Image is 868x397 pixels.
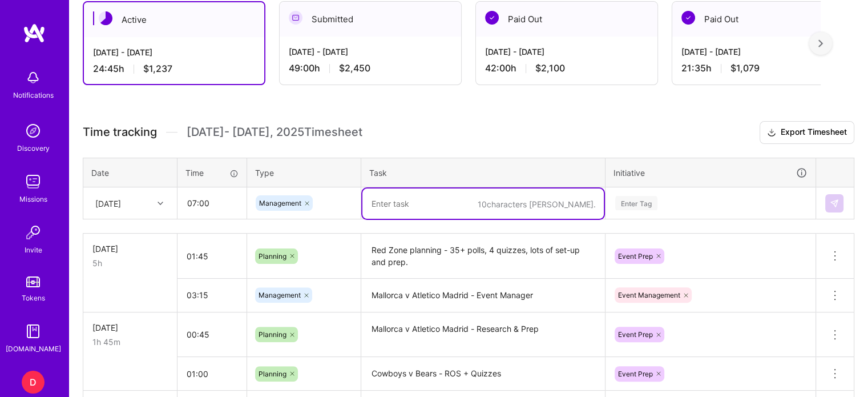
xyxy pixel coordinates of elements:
[95,197,121,209] div: [DATE]
[362,314,604,356] textarea: Mallorca v Atletico Madrid - Research & Prep
[259,199,301,207] span: Management
[177,280,247,310] input: HH:MM
[259,330,286,339] span: Planning
[17,142,50,154] div: Discovery
[485,11,499,25] img: Paid Out
[22,221,45,244] img: Invite
[535,62,565,74] span: $2,100
[613,166,808,179] div: Initiative
[259,291,301,299] span: Management
[681,46,845,58] div: [DATE] - [DATE]
[177,319,247,350] input: HH:MM
[177,241,247,271] input: HH:MM
[730,62,760,74] span: $1,079
[19,371,47,394] a: D
[681,11,695,25] img: Paid Out
[618,291,680,299] span: Event Management
[23,23,46,43] img: logo
[760,121,854,144] button: Export Timesheet
[92,257,168,269] div: 5h
[362,280,604,311] textarea: Mallorca v Atletico Madrid - Event Manager
[485,62,648,74] div: 42:00 h
[22,170,45,193] img: teamwork
[83,158,177,187] th: Date
[361,158,605,187] th: Task
[289,62,452,74] div: 49:00 h
[22,66,45,89] img: bell
[84,2,264,37] div: Active
[615,194,657,212] div: Enter Tag
[93,63,255,75] div: 24:45 h
[22,371,45,394] div: D
[259,370,286,378] span: Planning
[259,252,286,260] span: Planning
[618,370,653,378] span: Event Prep
[92,243,168,255] div: [DATE]
[22,292,45,304] div: Tokens
[185,167,239,179] div: Time
[143,63,172,75] span: $1,237
[22,119,45,142] img: discovery
[476,2,657,37] div: Paid Out
[672,2,854,37] div: Paid Out
[99,11,112,25] img: Active
[92,336,168,348] div: 1h 45m
[26,276,40,287] img: tokens
[247,158,361,187] th: Type
[13,89,54,101] div: Notifications
[485,46,648,58] div: [DATE] - [DATE]
[187,125,362,139] span: [DATE] - [DATE] , 2025 Timesheet
[25,244,42,256] div: Invite
[289,46,452,58] div: [DATE] - [DATE]
[767,127,776,139] i: icon Download
[19,193,47,205] div: Missions
[6,343,61,355] div: [DOMAIN_NAME]
[478,199,596,210] div: 10 characters [PERSON_NAME].
[83,125,157,139] span: Time tracking
[618,330,653,339] span: Event Prep
[830,199,839,208] img: Submit
[92,322,168,334] div: [DATE]
[362,358,604,390] textarea: Cowboys v Bears - ROS + Quizzes
[158,200,163,206] i: icon Chevron
[93,46,255,58] div: [DATE] - [DATE]
[681,62,845,74] div: 21:35 h
[289,11,302,25] img: Submitted
[177,359,247,389] input: HH:MM
[818,39,823,47] img: right
[618,252,653,260] span: Event Prep
[280,2,461,37] div: Submitted
[178,188,246,218] input: HH:MM
[22,320,45,343] img: guide book
[339,62,370,74] span: $2,450
[362,235,604,278] textarea: Red Zone planning - 35+ polls, 4 quizzes, lots of set-up and prep.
